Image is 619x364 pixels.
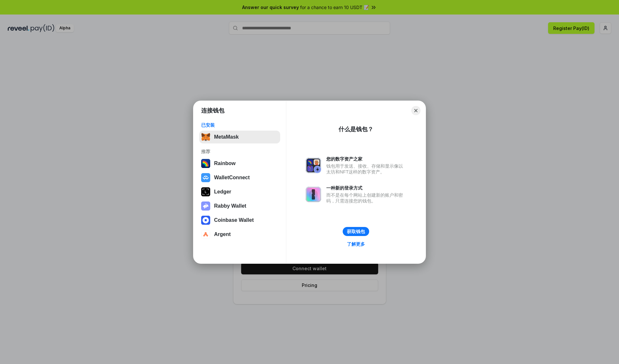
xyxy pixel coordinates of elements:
[201,173,210,182] img: svg+xml,%3Csvg%20width%3D%2228%22%20height%3D%2228%22%20viewBox%3D%220%200%2028%2028%22%20fill%3D...
[201,107,224,114] h1: 连接钱包
[199,157,280,170] button: Rainbow
[339,125,373,133] div: 什么是钱包？
[199,214,280,227] button: Coinbase Wallet
[214,189,231,195] div: Ledger
[326,163,406,175] div: 钱包用于发送、接收、存储和显示像以太坊和NFT这样的数字资产。
[326,156,406,162] div: 您的数字资产之家
[326,192,406,204] div: 而不是在每个网站上创建新的账户和密码，只需连接您的钱包。
[214,217,254,223] div: Coinbase Wallet
[343,227,369,236] button: 获取钱包
[326,185,406,191] div: 一种新的登录方式
[201,149,278,154] div: 推荐
[201,216,210,225] img: svg+xml,%3Csvg%20width%3D%2228%22%20height%3D%2228%22%20viewBox%3D%220%200%2028%2028%22%20fill%3D...
[201,159,210,168] img: svg+xml,%3Csvg%20width%3D%22120%22%20height%3D%22120%22%20viewBox%3D%220%200%20120%20120%22%20fil...
[201,202,210,211] img: svg+xml,%3Csvg%20xmlns%3D%22http%3A%2F%2Fwww.w3.org%2F2000%2Fsvg%22%20fill%3D%22none%22%20viewBox...
[306,158,321,173] img: svg+xml,%3Csvg%20xmlns%3D%22http%3A%2F%2Fwww.w3.org%2F2000%2Fsvg%22%20fill%3D%22none%22%20viewBox...
[199,228,280,241] button: Argent
[347,229,365,234] div: 获取钱包
[199,131,280,143] button: MetaMask
[214,175,250,181] div: WalletConnect
[214,134,239,140] div: MetaMask
[199,185,280,198] button: Ledger
[201,230,210,239] img: svg+xml,%3Csvg%20width%3D%2228%22%20height%3D%2228%22%20viewBox%3D%220%200%2028%2028%22%20fill%3D...
[199,171,280,184] button: WalletConnect
[214,231,231,237] div: Argent
[199,200,280,212] button: Rabby Wallet
[201,133,210,142] img: svg+xml,%3Csvg%20fill%3D%22none%22%20height%3D%2233%22%20viewBox%3D%220%200%2035%2033%22%20width%...
[201,122,278,128] div: 已安装
[214,203,246,209] div: Rabby Wallet
[214,161,236,166] div: Rainbow
[306,187,321,202] img: svg+xml,%3Csvg%20xmlns%3D%22http%3A%2F%2Fwww.w3.org%2F2000%2Fsvg%22%20fill%3D%22none%22%20viewBox...
[347,241,365,247] div: 了解更多
[201,187,210,196] img: svg+xml,%3Csvg%20xmlns%3D%22http%3A%2F%2Fwww.w3.org%2F2000%2Fsvg%22%20width%3D%2228%22%20height%3...
[343,240,369,248] a: 了解更多
[411,106,420,115] button: Close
